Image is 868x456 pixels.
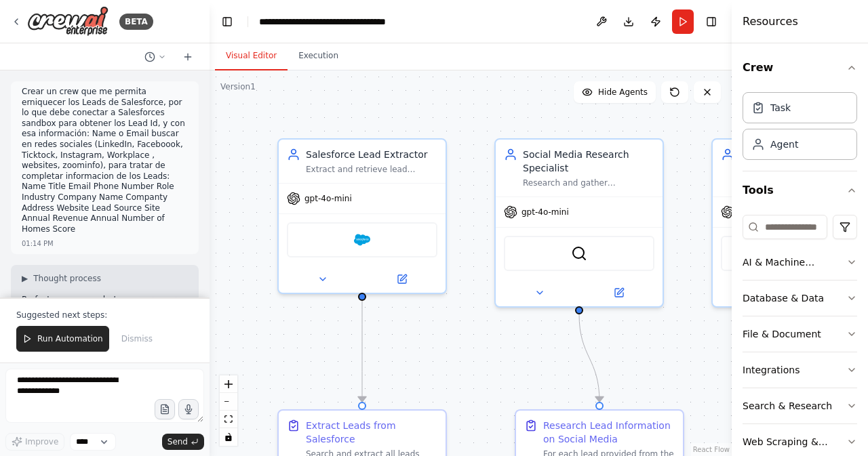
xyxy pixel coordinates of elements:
div: Version 1 [220,81,256,92]
button: toggle interactivity [220,428,237,446]
h4: Resources [743,14,798,30]
button: Tools [743,171,857,209]
button: Switch to previous chat [139,49,172,65]
div: Web Scraping & Browsing [743,435,846,449]
button: Visual Editor [215,42,288,70]
div: Search & Research [743,399,832,413]
button: Dismiss [115,326,159,352]
button: Start a new chat [177,49,199,65]
div: Research Lead Information on Social Media [543,419,675,446]
button: Search & Research [743,388,857,423]
img: SerperDevTool [571,245,587,262]
span: Thought process [33,273,101,284]
div: Task [770,101,791,115]
button: Open in side panel [363,271,440,287]
button: Click to speak your automation idea [178,399,199,419]
div: AI & Machine Learning [743,255,846,269]
span: Hide Agents [598,87,648,98]
div: Salesforce Lead Extractor [306,148,437,161]
div: Social Media Research SpecialistResearch and gather comprehensive professional information about ... [494,138,664,308]
div: Extract Leads from Salesforce [306,419,437,446]
div: Salesforce Lead ExtractorExtract and retrieve lead information from Salesforce sandbox environmen... [277,138,447,294]
button: Execution [288,42,349,70]
span: Send [167,436,188,447]
div: Integrations [743,363,800,377]
button: Crew [743,49,857,87]
span: gpt-4o-mini [304,193,352,204]
div: Research and gather comprehensive professional information about leads from social media platform... [523,178,654,188]
div: File & Document [743,327,821,341]
button: Upload files [155,399,175,419]
button: Improve [5,433,64,451]
button: Hide left sidebar [218,12,237,31]
p: Suggested next steps: [16,310,193,320]
nav: breadcrumb [259,15,386,28]
button: File & Document [743,316,857,352]
button: Hide Agents [574,81,656,103]
g: Edge from 82218a3a-8b3e-49c7-93f3-08df0d75a81d to a28f5073-719c-4431-bddb-a831dec3f61f [355,300,369,402]
span: Dismiss [121,333,153,344]
button: AI & Machine Learning [743,245,857,280]
span: gpt-4o-mini [521,207,569,217]
img: Salesforce [354,232,370,248]
button: Run Automation [16,326,109,352]
button: Hide right sidebar [702,12,721,31]
img: Logo [27,6,108,37]
button: Open in side panel [580,285,657,301]
div: Social Media Research Specialist [523,148,654,175]
div: Extract and retrieve lead information from Salesforce sandbox environment, including Lead ID, Nam... [306,164,437,175]
button: fit view [220,411,237,428]
button: zoom out [220,393,237,411]
div: 01:14 PM [22,239,54,249]
span: ▶ [22,273,28,284]
p: Crear un crew que me permita erniquecer los Leads de Salesforce, por lo que debe conectar a Sales... [22,87,188,234]
a: React Flow attribution [693,446,730,453]
span: Improve [25,436,58,447]
div: React Flow controls [220,375,237,446]
button: Integrations [743,352,857,388]
button: ▶Thought process [22,273,101,284]
button: Send [162,434,204,450]
div: Crew [743,87,857,171]
button: zoom in [220,375,237,393]
div: Agent [770,138,798,151]
div: BETA [119,14,153,30]
span: Run Automation [37,333,103,344]
p: Perfecto, voy a ayudarte a crear un crew para enriquecer los leads de Salesforce. Primero necesit... [22,295,188,348]
div: Database & Data [743,291,824,305]
g: Edge from af43b1cf-963b-415f-a4d6-e07a2d24326d to ebec6842-86e2-4e20-9c21-e3669361a760 [572,314,606,402]
button: Database & Data [743,281,857,316]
